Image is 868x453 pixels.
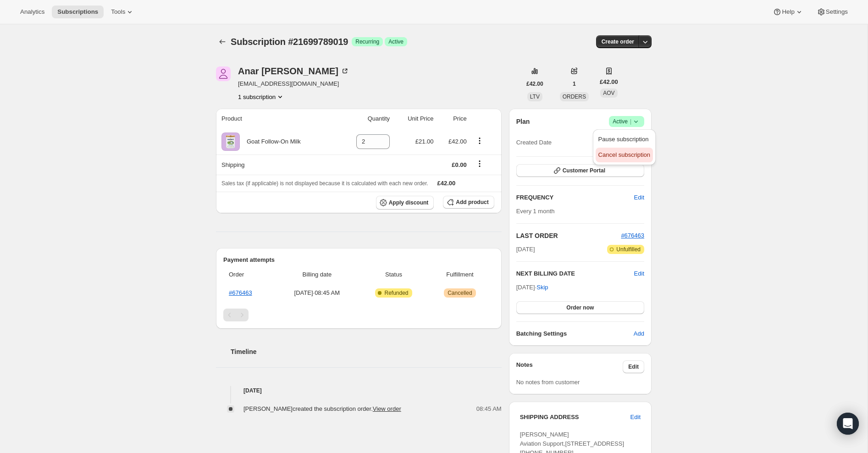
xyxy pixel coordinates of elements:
span: 1 [573,80,576,88]
button: Tools [105,6,140,18]
span: Settings [826,8,848,16]
span: Unfulfilled [616,246,641,253]
span: Every 1 month [516,208,555,215]
button: Add [628,326,650,341]
span: Tools [111,8,125,16]
span: Order now [566,304,594,311]
span: Subscription #21699789019 [231,37,348,47]
a: #676463 [229,289,252,296]
span: [PERSON_NAME] created the subscription order. [243,405,401,412]
span: Add [634,329,644,338]
span: Skip [536,283,548,292]
button: Apply discount [376,196,434,210]
span: LTV [530,94,540,100]
span: Active [613,117,641,126]
th: Order [223,265,275,285]
span: No notes from customer [516,379,580,386]
span: Customer Portal [563,167,605,174]
span: [DATE] [516,245,535,254]
div: Open Intercom Messenger [837,413,859,435]
button: Product actions [238,92,285,101]
span: Edit [628,363,639,370]
button: Help [767,6,809,18]
th: Price [437,109,470,129]
span: Edit [634,193,644,202]
h3: SHIPPING ADDRESS [520,413,630,422]
span: Add product [456,199,488,206]
a: #676463 [621,232,644,239]
span: Fulfillment [431,270,489,279]
span: £42.00 [600,77,618,87]
h2: LAST ORDER [516,231,621,240]
button: Order now [516,301,644,314]
span: Refunded [384,289,408,297]
span: AOV [603,90,614,96]
span: Recurring [355,38,379,45]
a: View order [373,405,401,412]
span: [DATE] · [516,284,548,291]
button: Edit [629,190,650,205]
span: Analytics [20,8,44,16]
span: Cancel subscription [598,151,650,158]
div: Anar [PERSON_NAME] [238,66,349,76]
span: £21.00 [415,138,434,145]
span: Billing date [278,270,356,279]
img: product img [221,133,240,151]
span: Active [388,38,404,45]
span: Apply discount [389,199,429,206]
button: Analytics [15,6,50,18]
button: Subscriptions [216,35,229,48]
span: Help [782,8,794,16]
th: Product [216,109,338,129]
span: ORDERS [563,94,586,100]
th: Unit Price [393,109,436,129]
h2: NEXT BILLING DATE [516,269,634,278]
h2: FREQUENCY [516,193,634,202]
button: Pause subscription [596,132,653,147]
h4: [DATE] [216,386,502,395]
button: 1 [567,77,581,90]
h6: Batching Settings [516,329,634,338]
span: [DATE] · 08:45 AM [278,288,356,298]
button: Subscriptions [52,6,104,18]
button: Edit [623,360,644,373]
button: £42.00 [521,77,549,90]
button: Shipping actions [472,159,487,169]
span: Cancelled [448,289,472,297]
button: Customer Portal [516,164,644,177]
div: Goat Follow-On Milk [240,137,301,146]
span: Created Date [516,138,552,147]
nav: Pagination [223,309,494,321]
span: Sales tax (if applicable) is not displayed because it is calculated with each new order. [221,180,428,187]
button: Skip [531,280,553,295]
span: Anar Mustafayev [216,66,231,81]
span: Subscriptions [57,8,98,16]
button: Edit [634,269,644,278]
span: £42.00 [526,80,543,88]
span: 08:45 AM [476,404,502,414]
th: Quantity [338,109,393,129]
button: Settings [811,6,853,18]
span: Edit [630,413,641,422]
button: Create order [596,35,640,48]
th: Shipping [216,155,338,175]
h2: Timeline [231,347,502,356]
span: £42.00 [448,138,467,145]
button: Product actions [472,136,487,146]
button: #676463 [621,231,644,240]
span: £42.00 [437,180,456,187]
button: Edit [625,410,646,425]
span: Create order [602,38,634,45]
span: | [630,118,631,125]
span: Status [362,270,426,279]
h3: Notes [516,360,623,373]
span: £0.00 [452,161,467,168]
button: Cancel subscription [596,148,653,162]
button: Add product [443,196,494,209]
h2: Payment attempts [223,255,494,265]
span: Pause subscription [598,136,649,143]
span: [EMAIL_ADDRESS][DOMAIN_NAME] [238,79,349,88]
h2: Plan [516,117,530,126]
